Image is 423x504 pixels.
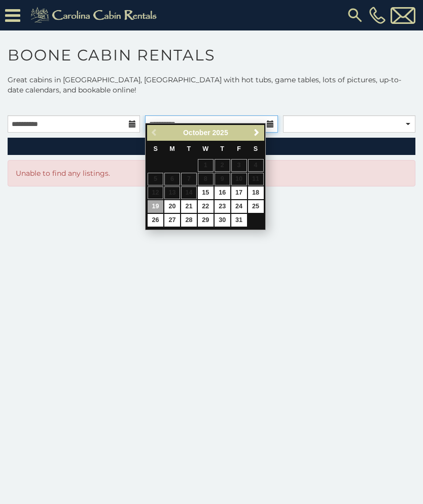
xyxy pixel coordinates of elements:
[367,7,388,24] a: [PHONE_NUMBER]
[248,200,264,213] a: 25
[215,200,230,213] a: 23
[198,214,214,227] a: 29
[237,145,241,152] span: Friday
[187,145,191,152] span: Tuesday
[248,186,264,199] a: 18
[231,186,247,199] a: 17
[215,186,230,199] a: 16
[220,145,224,152] span: Thursday
[198,186,214,199] a: 15
[169,145,175,152] span: Monday
[254,145,258,152] span: Saturday
[181,214,197,227] a: 28
[231,214,247,227] a: 31
[346,6,364,24] img: search-regular.svg
[253,129,261,137] span: Next
[148,200,163,213] a: 19
[202,145,208,152] span: Wednesday
[250,127,263,139] a: Next
[183,129,210,137] span: October
[148,214,163,227] a: 26
[213,129,228,137] span: 2025
[25,5,165,25] img: Khaki-logo.png
[153,145,157,152] span: Sunday
[198,200,214,213] a: 22
[164,214,180,227] a: 27
[215,214,230,227] a: 30
[231,200,247,213] a: 24
[164,200,180,213] a: 20
[8,138,415,155] a: RefineSearchFilters
[181,200,197,213] a: 21
[16,168,407,178] p: Unable to find any listings.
